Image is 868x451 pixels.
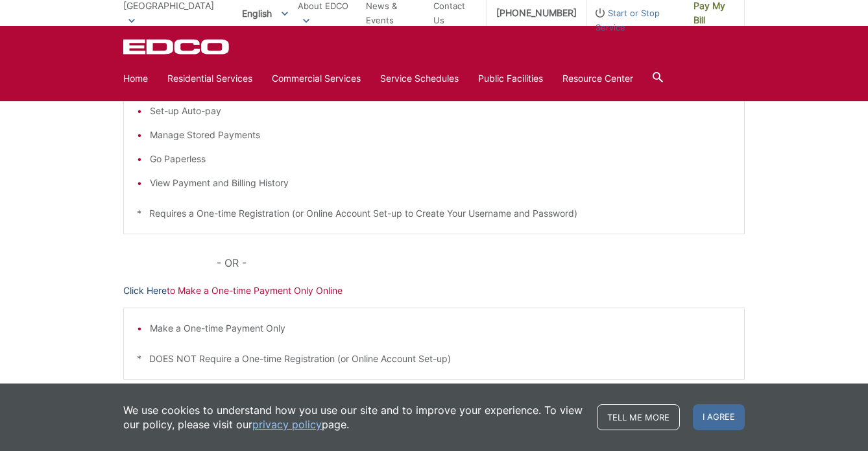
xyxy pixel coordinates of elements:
[150,321,731,335] li: Make a One-time Payment Only
[478,71,543,86] a: Public Facilities
[562,71,633,86] a: Resource Center
[150,128,731,142] li: Manage Stored Payments
[272,71,361,86] a: Commercial Services
[597,404,680,430] a: Tell me more
[232,3,298,24] span: English
[123,284,745,298] p: to Make a One-time Payment Only Online
[123,71,148,86] a: Home
[167,71,252,86] a: Residential Services
[150,152,731,166] li: Go Paperless
[150,104,731,118] li: Set-up Auto-pay
[137,352,731,366] p: * DOES NOT Require a One-time Registration (or Online Account Set-up)
[217,254,745,272] p: - OR -
[380,71,459,86] a: Service Schedules
[137,206,731,221] p: * Requires a One-time Registration (or Online Account Set-up to Create Your Username and Password)
[252,417,322,432] a: privacy policy
[123,284,167,298] a: Click Here
[123,403,584,432] p: We use cookies to understand how you use our site and to improve your experience. To view our pol...
[123,39,231,55] a: EDCD logo. Return to the homepage.
[150,176,731,190] li: View Payment and Billing History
